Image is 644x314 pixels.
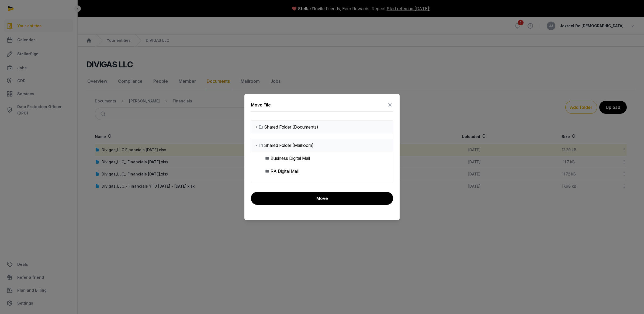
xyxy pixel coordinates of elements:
button: Move [251,192,393,205]
div: RA Digital Mail [271,168,299,174]
div: Shared Folder (Documents) [264,124,318,130]
iframe: Chat Widget [617,288,644,314]
div: Business Digital Mail [271,155,310,161]
div: Shared Folder (Mailroom) [264,142,314,149]
div: Move File [251,102,271,108]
